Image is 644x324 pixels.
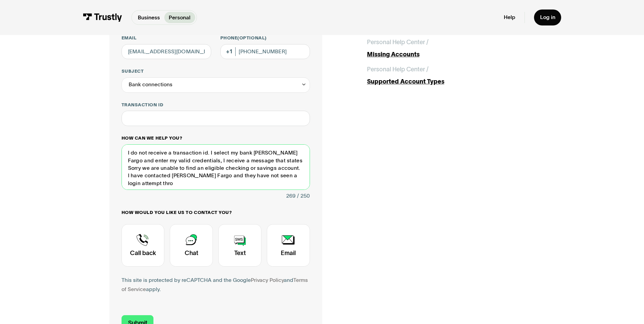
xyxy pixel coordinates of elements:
div: Bank connections [129,80,172,89]
a: Privacy Policy [251,277,284,283]
div: / 250 [297,192,310,201]
div: Personal Help Center / [367,65,428,74]
input: (555) 555-5555 [220,44,310,59]
a: Terms of Service [122,277,308,292]
div: Log in [540,14,555,21]
img: Trustly Logo [83,13,122,22]
div: This site is protected by reCAPTCHA and the Google and apply. [122,276,310,294]
a: Help [504,14,515,21]
label: Subject [122,68,310,74]
label: How would you like us to contact you? [122,210,310,216]
label: Phone [220,35,310,41]
span: (Optional) [237,35,266,40]
div: Supported Account Types [367,77,535,86]
label: Email [122,35,211,41]
div: Personal Help Center / [367,38,428,47]
a: Personal Help Center /Missing Accounts [367,38,535,59]
a: Log in [534,10,562,25]
input: alex@mail.com [122,44,211,59]
p: Business [138,14,160,22]
label: Transaction ID [122,102,310,108]
div: Bank connections [122,77,310,93]
a: Business [133,12,164,23]
div: 269 [286,192,295,201]
p: Personal [169,14,190,22]
div: Missing Accounts [367,50,535,59]
a: Personal Help Center /Supported Account Types [367,65,535,86]
a: Personal [164,12,195,23]
label: How can we help you? [122,135,310,141]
